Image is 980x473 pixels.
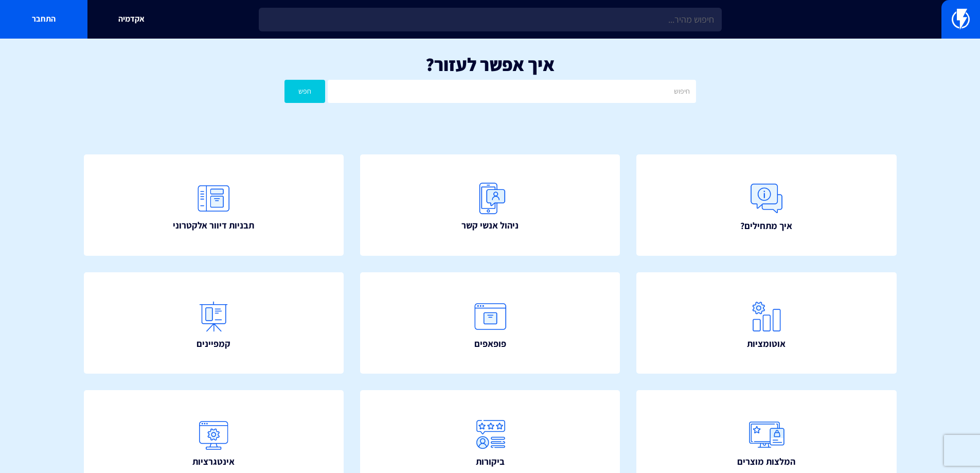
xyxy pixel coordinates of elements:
a: אוטומציות [636,272,897,374]
span: פופאפים [474,337,506,351]
h1: איך אפשר לעזור? [15,54,965,75]
a: פופאפים [360,272,620,374]
span: ניהול אנשי קשר [461,219,519,232]
span: המלצות מוצרים [737,455,795,468]
button: חפש [284,80,326,103]
a: תבניות דיוור אלקטרוני [84,154,344,256]
span: איך מתחילים? [740,219,792,233]
span: קמפיינים [197,337,230,351]
input: חיפוש מהיר... [259,8,722,31]
span: אינטגרציות [192,455,235,468]
input: חיפוש [328,80,696,103]
a: איך מתחילים? [636,154,897,256]
span: תבניות דיוור אלקטרוני [173,219,254,232]
a: קמפיינים [84,272,344,374]
span: אוטומציות [747,337,786,351]
span: ביקורות [476,455,505,468]
a: ניהול אנשי קשר [360,154,620,256]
